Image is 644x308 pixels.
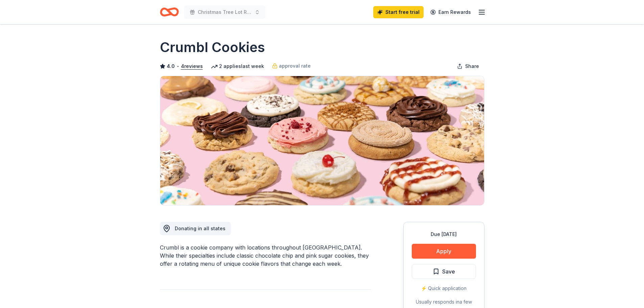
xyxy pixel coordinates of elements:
a: Earn Rewards [426,6,475,18]
h1: Crumbl Cookies [160,38,265,57]
button: Apply [412,244,476,259]
span: • [176,64,179,69]
button: 4reviews [181,62,203,70]
img: Image for Crumbl Cookies [160,76,484,205]
span: Share [465,62,479,70]
a: approval rate [272,62,311,70]
span: Save [442,267,455,276]
span: approval rate [279,62,311,70]
span: 4.0 [167,62,175,70]
div: Due [DATE] [412,230,476,238]
button: Share [452,60,484,73]
button: Save [412,264,476,279]
span: Christmas Tree Lot Raffle [198,8,252,16]
a: Home [160,4,179,20]
div: 2 applies last week [211,62,264,70]
span: Donating in all states [175,226,225,231]
a: Start free trial [373,6,424,18]
div: Crumbl is a cookie company with locations throughout [GEOGRAPHIC_DATA]. While their specialties i... [160,243,371,268]
button: Christmas Tree Lot Raffle [184,5,265,19]
div: ⚡️ Quick application [412,284,476,292]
